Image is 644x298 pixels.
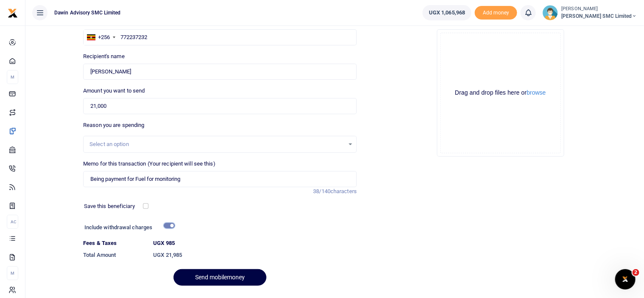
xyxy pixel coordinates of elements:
[543,5,637,20] a: profile-user [PERSON_NAME] [PERSON_NAME] SMC Limited
[153,239,175,247] label: UGX 985
[8,9,18,16] a: logo-small logo-large logo-large
[561,6,637,13] small: [PERSON_NAME]
[83,171,357,187] input: Enter extra information
[330,188,357,194] span: characters
[174,269,266,286] button: Send mobilemoney
[83,121,144,129] label: Reason you are spending
[475,6,517,20] li: Toup your wallet
[441,89,560,97] div: Drag and drop files here or
[633,269,639,276] span: 2
[423,5,471,20] a: UGX 1,065,968
[83,29,357,45] input: Enter phone number
[437,29,564,157] div: File Uploader
[83,160,216,168] label: Memo for this transaction (Your recipient will see this)
[527,90,546,96] button: browse
[419,5,475,20] li: Wallet ballance
[84,30,118,45] div: Uganda: +256
[80,239,150,247] dt: Fees & Taxes
[98,33,110,42] div: +256
[615,269,636,290] iframe: Intercom live chat
[475,9,517,15] a: Add money
[83,64,357,80] input: Loading name...
[7,266,18,280] li: M
[313,188,330,194] span: 38/140
[429,8,465,17] span: UGX 1,065,968
[84,224,171,231] h6: Include withdrawal charges
[83,252,146,259] h6: Total Amount
[475,6,517,20] span: Add money
[8,8,18,18] img: logo-small
[83,52,125,61] label: Recipient's name
[83,98,357,114] input: UGX
[561,12,637,20] span: [PERSON_NAME] SMC Limited
[153,252,357,259] h6: UGX 21,985
[51,9,124,17] span: Dawin Advisory SMC Limited
[7,215,18,229] li: Ac
[7,70,18,84] li: M
[83,87,145,95] label: Amount you want to send
[84,202,135,211] label: Save this beneficiary
[90,140,344,149] div: Select an option
[543,5,558,20] img: profile-user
